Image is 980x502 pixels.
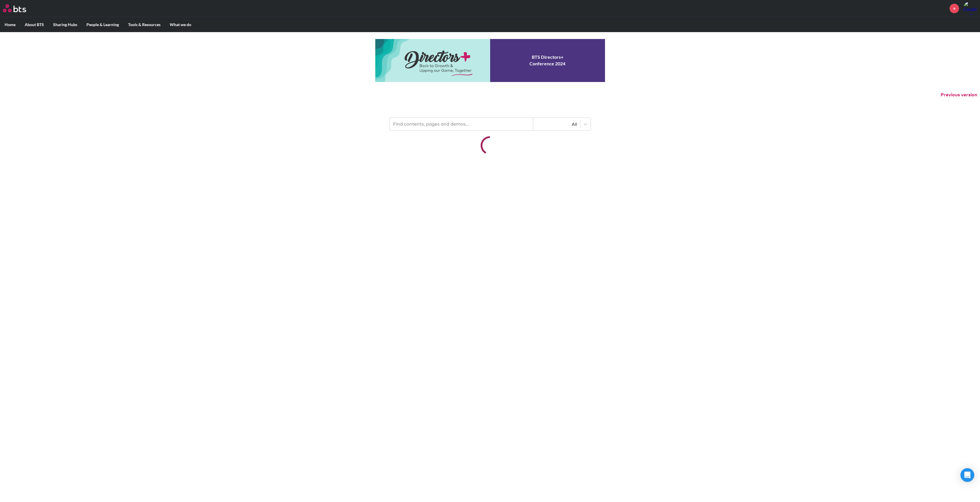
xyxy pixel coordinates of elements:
[375,39,605,82] a: Conference 2024
[963,1,977,15] a: Profile
[963,1,977,15] img: Carolina Sevilla
[3,4,26,12] img: BTS Logo
[82,17,123,32] label: People & Learning
[941,92,977,98] button: Previous version
[390,118,533,130] input: Find contents, pages and demos...
[165,17,196,32] label: What we do
[960,468,974,482] div: Open Intercom Messenger
[950,4,959,13] a: +
[3,4,37,12] a: Go home
[20,17,49,32] label: About BTS
[123,17,165,32] label: Tools & Resources
[49,17,82,32] label: Sharing Hubs
[536,121,577,127] div: All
